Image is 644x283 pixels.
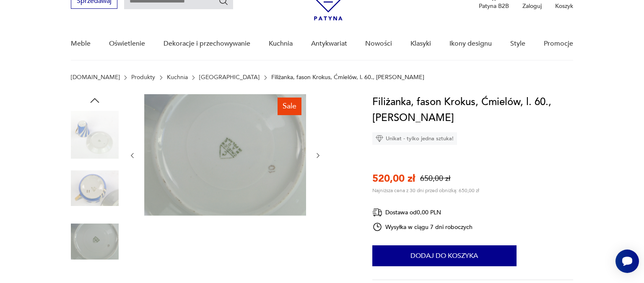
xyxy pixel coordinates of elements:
a: Kuchnia [167,74,188,81]
p: 520,00 zł [372,172,415,185]
p: 650,00 zł [420,173,450,184]
p: Najniższa cena z 30 dni przed obniżką: 650,00 zł [372,187,479,194]
div: Unikat - tylko jedna sztuka! [372,132,457,145]
a: Promocje [544,28,573,60]
img: Zdjęcie produktu Filiżanka, fason Krokus, Ćmielów, l. 60., W. Potacki [71,218,119,265]
a: Nowości [365,28,392,60]
img: Ikona dostawy [372,207,382,218]
img: Zdjęcie produktu Filiżanka, fason Krokus, Ćmielów, l. 60., W. Potacki [144,94,306,216]
p: Filiżanka, fason Krokus, Ćmielów, l. 60., [PERSON_NAME] [271,74,424,81]
p: Koszyk [555,2,573,10]
div: Dostawa od 0,00 PLN [372,207,473,218]
a: [GEOGRAPHIC_DATA] [199,74,260,81]
p: Patyna B2B [479,2,509,10]
a: [DOMAIN_NAME] [71,74,120,81]
button: Dodaj do koszyka [372,245,517,266]
a: Style [510,28,525,60]
a: Ikony designu [449,28,492,60]
h1: Filiżanka, fason Krokus, Ćmielów, l. 60., [PERSON_NAME] [372,94,573,126]
div: Wysyłka w ciągu 7 dni roboczych [372,222,473,232]
img: Zdjęcie produktu Filiżanka, fason Krokus, Ćmielów, l. 60., W. Potacki [71,111,119,159]
a: Dekoracje i przechowywanie [164,28,250,60]
img: Zdjęcie produktu Filiżanka, fason Krokus, Ćmielów, l. 60., W. Potacki [71,165,119,212]
a: Meble [71,28,91,60]
a: Klasyki [410,28,431,60]
a: Oświetlenie [109,28,145,60]
a: Kuchnia [269,28,293,60]
iframe: Smartsupp widget button [615,250,639,273]
p: Zaloguj [522,2,542,10]
a: Antykwariat [311,28,347,60]
a: Produkty [131,74,155,81]
img: Ikona diamentu [376,135,383,142]
div: Sale [278,98,301,115]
